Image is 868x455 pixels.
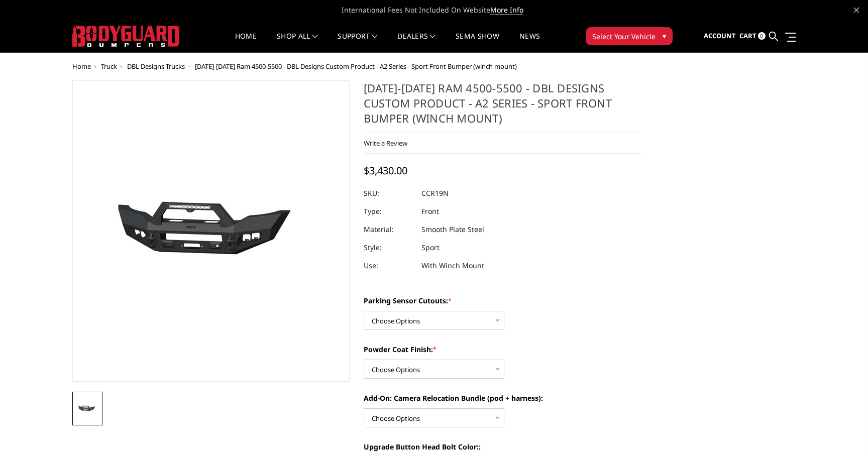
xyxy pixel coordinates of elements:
dt: Style: [364,239,414,257]
a: Write a Review [364,139,407,148]
span: ▾ [663,31,666,41]
a: Account [704,23,736,50]
a: Truck [101,62,117,71]
dd: Sport [421,239,440,257]
dd: Front [421,202,439,220]
span: Account [704,31,736,40]
dt: Type: [364,202,414,220]
label: Powder Coat Finish: [364,344,641,355]
dt: SKU: [364,184,414,202]
span: $3,430.00 [364,164,407,177]
a: Cart 0 [739,23,766,50]
span: 0 [758,32,766,40]
dd: Smooth Plate Steel [421,220,484,239]
span: [DATE]-[DATE] Ram 4500-5500 - DBL Designs Custom Product - A2 Series - Sport Front Bumper (winch ... [195,62,517,71]
a: 2019-2025 Ram 4500-5500 - DBL Designs Custom Product - A2 Series - Sport Front Bumper (winch mount) [72,80,350,382]
dt: Material: [364,220,414,239]
a: Support [338,33,377,52]
a: Home [72,62,91,71]
label: Add-On: Camera Relocation Bundle (pod + harness): [364,393,641,403]
label: Parking Sensor Cutouts: [364,295,641,306]
label: Upgrade Button Head Bolt Color:: [364,441,641,452]
a: Home [235,33,257,52]
dd: With Winch Mount [421,257,484,275]
img: BODYGUARD BUMPERS [72,26,180,47]
a: Dealers [397,33,436,52]
a: More Info [490,5,523,15]
a: News [519,33,540,52]
dd: CCR19N [421,184,449,202]
span: Cart [739,31,756,40]
img: 2019-2025 Ram 4500-5500 - DBL Designs Custom Product - A2 Series - Sport Front Bumper (winch mount) [75,403,99,414]
dt: Use: [364,257,414,275]
a: DBL Designs Trucks [127,62,185,71]
h1: [DATE]-[DATE] Ram 4500-5500 - DBL Designs Custom Product - A2 Series - Sport Front Bumper (winch ... [364,80,641,133]
a: SEMA Show [456,33,499,52]
button: Select Your Vehicle [586,27,673,45]
a: shop all [277,33,317,52]
span: Select Your Vehicle [592,31,656,42]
